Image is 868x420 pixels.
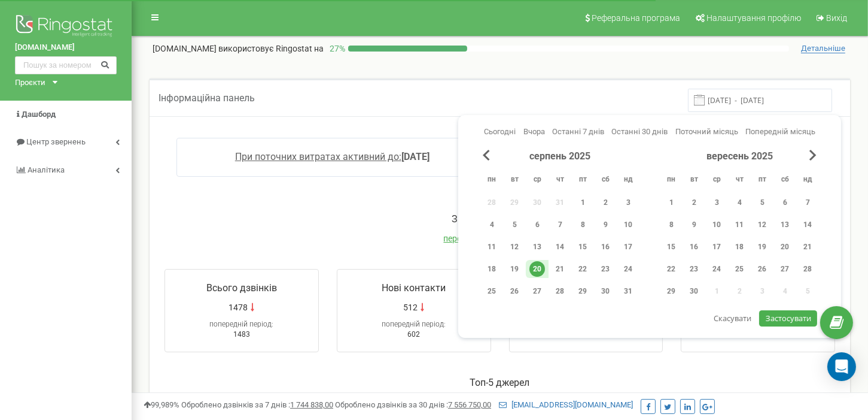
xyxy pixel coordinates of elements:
div: 14 [800,217,815,232]
a: [EMAIL_ADDRESS][DOMAIN_NAME] [499,400,633,409]
div: Open Intercom Messenger [827,352,856,381]
span: Аналiтика [28,165,65,174]
span: використовує Ringostat на [218,44,324,53]
abbr: субота [776,171,794,189]
div: 29 [575,283,590,299]
input: Пошук за номером [15,56,117,74]
div: нд 10 серп 2025 р. [617,216,639,234]
div: сб 9 серп 2025 р. [594,216,617,234]
button: Застосувати [759,310,817,327]
div: 14 [552,239,568,255]
span: Оброблено дзвінків за 30 днів : [335,400,491,409]
div: 19 [754,239,770,255]
div: чт 4 вер 2025 р. [728,194,751,211]
div: сб 30 серп 2025 р. [594,282,617,300]
div: 28 [552,283,568,299]
abbr: четвер [551,171,569,189]
div: вт 23 вер 2025 р. [683,260,705,278]
div: 22 [663,261,679,277]
span: Вчора [523,127,545,136]
div: пт 22 серп 2025 р. [571,260,594,278]
div: вт 30 вер 2025 р. [683,282,705,300]
span: 1478 [229,301,248,313]
a: перейти до журналу дзвінків [444,234,556,243]
div: нд 14 вер 2025 р. [796,216,819,234]
abbr: неділя [799,171,817,189]
div: 15 [575,239,590,255]
div: ср 3 вер 2025 р. [705,194,728,211]
div: 24 [620,261,636,277]
div: пн 8 вер 2025 р. [660,216,683,234]
div: серпень 2025 [480,150,639,164]
div: 13 [777,217,793,232]
abbr: вівторок [505,171,523,189]
div: чт 14 серп 2025 р. [549,238,571,256]
div: 25 [732,261,747,277]
div: сб 13 вер 2025 р. [773,216,796,234]
u: 7 556 750,00 [448,400,491,409]
div: сб 2 серп 2025 р. [594,194,617,211]
div: пн 22 вер 2025 р. [660,260,683,278]
span: Поточний місяць [675,127,738,136]
span: Toп-5 джерел [470,377,530,388]
div: 23 [686,261,702,277]
div: 18 [484,261,500,277]
div: 1 [575,195,590,210]
div: Проєкти [15,77,45,89]
span: Центр звернень [26,137,86,146]
div: 27 [529,283,545,299]
div: 7 [552,217,568,232]
div: пн 25 серп 2025 р. [480,282,503,300]
div: 1 [663,195,679,210]
div: 2 [686,195,702,210]
div: вт 19 серп 2025 р. [503,260,526,278]
div: ср 27 серп 2025 р. [526,282,549,300]
a: [DOMAIN_NAME] [15,42,117,53]
div: 9 [686,217,702,232]
div: 17 [709,239,724,255]
div: ср 10 вер 2025 р. [705,216,728,234]
span: 602 [407,330,420,339]
div: 3 [709,195,724,210]
div: ср 20 серп 2025 р. [526,260,549,278]
abbr: субота [596,171,614,189]
div: ср 13 серп 2025 р. [526,238,549,256]
div: 16 [598,239,613,255]
span: Зведені дані дзвінків [452,213,548,225]
div: вт 12 серп 2025 р. [503,238,526,256]
span: 1483 [233,330,250,339]
div: пн 11 серп 2025 р. [480,238,503,256]
span: Previous Month [483,150,490,161]
div: чт 18 вер 2025 р. [728,238,751,256]
div: ср 6 серп 2025 р. [526,216,549,234]
div: сб 16 серп 2025 р. [594,238,617,256]
div: 6 [529,217,545,232]
span: Нові контакти [382,282,446,294]
div: 23 [598,261,613,277]
div: чт 25 вер 2025 р. [728,260,751,278]
span: Дашборд [22,110,56,119]
div: 16 [686,239,702,255]
div: 8 [575,217,590,232]
span: При поточних витратах активний до: [235,151,401,162]
div: вересень 2025 [660,150,819,164]
div: пн 1 вер 2025 р. [660,194,683,211]
div: 26 [507,283,522,299]
p: 27 % [324,43,348,55]
div: 30 [598,283,613,299]
div: 7 [800,195,815,210]
div: 5 [754,195,770,210]
span: попередній період: [209,320,273,328]
abbr: середа [708,171,726,189]
div: 18 [732,239,747,255]
div: 15 [663,239,679,255]
div: пт 8 серп 2025 р. [571,216,594,234]
div: нд 21 вер 2025 р. [796,238,819,256]
div: нд 28 вер 2025 р. [796,260,819,278]
span: Оброблено дзвінків за 7 днів : [181,400,333,409]
span: Останні 30 днів [611,127,668,136]
div: пн 29 вер 2025 р. [660,282,683,300]
div: 27 [777,261,793,277]
div: 9 [598,217,613,232]
div: 2 [598,195,613,210]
